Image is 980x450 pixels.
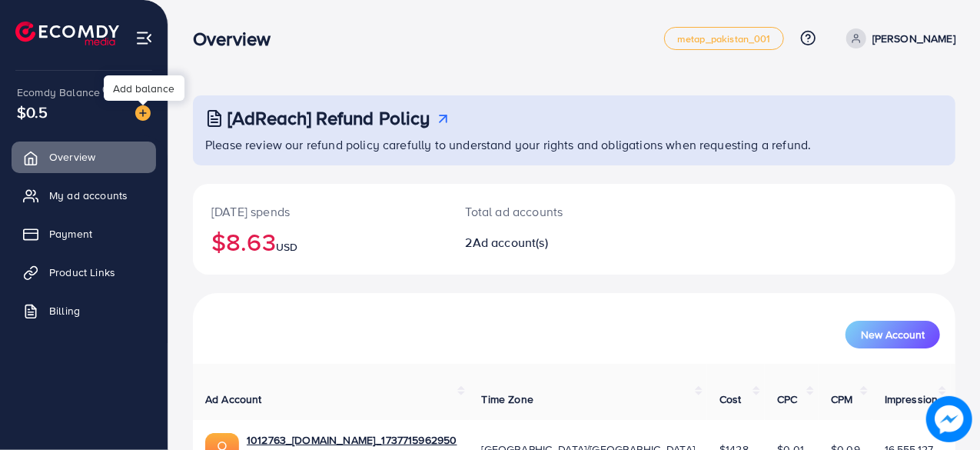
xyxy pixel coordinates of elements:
[885,392,938,407] span: Impression
[831,392,852,407] span: CPM
[17,101,48,123] span: $0.5
[777,392,797,407] span: CPC
[473,234,548,251] span: Ad account(s)
[840,28,955,48] a: [PERSON_NAME]
[49,149,95,165] span: Overview
[12,218,156,249] a: Payment
[49,188,128,203] span: My ad accounts
[49,265,115,280] span: Product Links
[211,202,429,221] p: [DATE] spends
[466,235,620,250] h2: 2
[677,34,771,44] span: metap_pakistan_001
[49,226,92,242] span: Payment
[664,27,784,50] a: metap_pakistan_001
[17,85,100,100] span: Ecomdy Balance
[719,392,742,407] span: Cost
[12,180,156,211] a: My ad accounts
[872,29,955,48] p: [PERSON_NAME]
[205,392,262,407] span: Ad Account
[482,392,533,407] span: Time Zone
[845,321,940,348] button: New Account
[12,295,156,326] a: Billing
[49,303,80,318] span: Billing
[193,28,283,50] h3: Overview
[926,396,972,442] img: image
[276,239,297,255] span: USD
[15,22,119,45] img: logo
[861,329,925,340] span: New Account
[12,142,156,172] a: Overview
[466,202,620,221] p: Total ad accounts
[135,29,153,47] img: menu
[12,257,156,288] a: Product Links
[205,135,946,154] p: Please review our refund policy carefully to understand your rights and obligations when requesti...
[211,227,429,256] h2: $8.63
[104,75,184,101] div: Add balance
[135,105,151,121] img: image
[228,107,430,129] h3: [AdReach] Refund Policy
[247,432,457,448] a: 1012763_[DOMAIN_NAME]_1737715962950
